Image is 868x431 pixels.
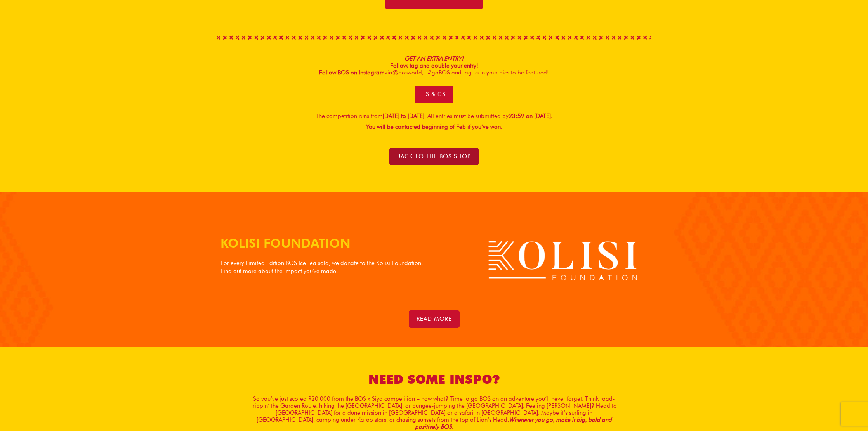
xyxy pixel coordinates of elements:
[509,113,551,119] b: 23:59 on [DATE]
[383,113,424,119] b: [DATE] to [DATE]
[217,69,651,76] p: via , #goBOS and tag us in your pics to be featured!
[392,69,422,76] a: @bosworld
[319,69,385,76] b: Follow BOS on Instagram
[422,92,446,97] span: Ts & Cs
[417,316,452,322] span: read more
[220,259,430,275] p: For every Limited Edition BOS Ice Tea sold, we donate to the Kolisi Foundation. Find out more abo...
[248,395,620,430] p: So you’ve just scored R20 000 from the BOS x Siya competition – now what? Time to go BOS on an ad...
[488,235,648,287] img: Siya Kolisi Foundation logo
[389,148,479,165] a: BACK TO THE BOS SHOP
[404,55,464,62] em: GET AN EXTRA ENTRY!
[390,55,478,69] b: Follow, tag and double your entry!
[415,86,453,103] a: Ts & Cs
[415,416,612,430] strong: Wherever you go, make it big, bold and positively BOS.
[366,123,502,130] strong: You will be contacted beginning of Feb if you’ve won.
[220,235,430,251] h2: KOLISI FOUNDATION
[217,111,651,133] p: The competition runs from . All entries must be submitted by .
[397,154,471,159] span: BACK TO THE BOS SHOP
[409,310,460,328] a: read more
[217,371,651,388] h2: NEED SOME INSPO?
